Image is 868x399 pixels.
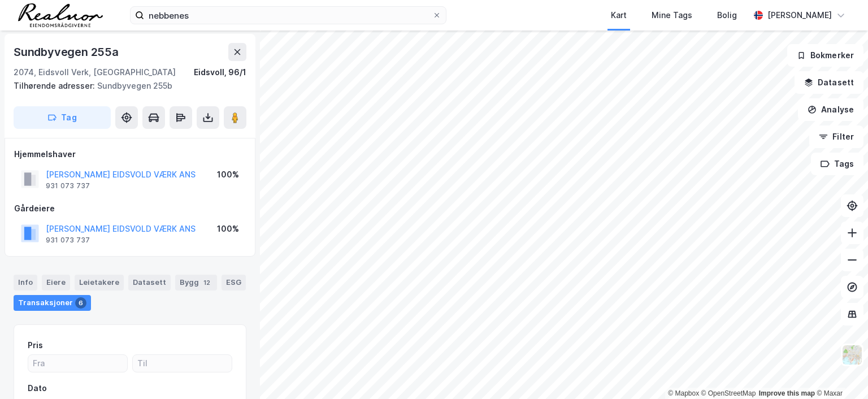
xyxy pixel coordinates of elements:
span: Tilhørende adresser: [14,81,97,90]
div: Kart [611,8,627,22]
div: 931 073 737 [46,181,90,190]
div: Mine Tags [652,8,692,22]
img: Z [841,344,863,366]
button: Tag [14,106,111,129]
div: Sundbyvegen 255b [14,79,237,93]
div: Transaksjoner [14,295,91,311]
input: Fra [28,355,127,372]
div: Info [14,275,37,290]
div: Datasett [128,275,171,290]
div: 12 [201,277,212,288]
div: Kontrollprogram for chat [811,345,868,399]
div: Eidsvoll, 96/1 [194,66,246,79]
div: 2074, Eidsvoll Verk, [GEOGRAPHIC_DATA] [14,66,176,79]
div: Bygg [175,275,217,290]
a: Mapbox [668,389,699,397]
button: Filter [809,125,863,148]
div: Leietakere [75,275,124,290]
div: 931 073 737 [46,236,90,245]
button: Bokmerker [787,44,863,67]
div: 6 [75,297,86,309]
div: Pris [28,339,43,352]
div: ESG [222,275,246,290]
button: Tags [811,153,863,175]
button: Analyse [798,98,863,121]
div: Gårdeiere [14,202,246,215]
button: Datasett [795,71,863,94]
div: Sundbyvegen 255a [14,43,121,61]
a: OpenStreetMap [701,389,756,397]
div: [PERSON_NAME] [767,8,832,22]
iframe: Chat Widget [811,345,868,399]
div: Hjemmelshaver [14,148,246,161]
div: Bolig [717,8,737,22]
div: Eiere [42,275,70,290]
img: realnor-logo.934646d98de889bb5806.png [18,3,103,27]
div: 100% [217,168,239,181]
input: Søk på adresse, matrikkel, gårdeiere, leietakere eller personer [144,7,432,24]
a: Improve this map [759,389,815,397]
div: 100% [217,222,239,236]
div: Dato [28,381,47,395]
input: Til [133,355,232,372]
